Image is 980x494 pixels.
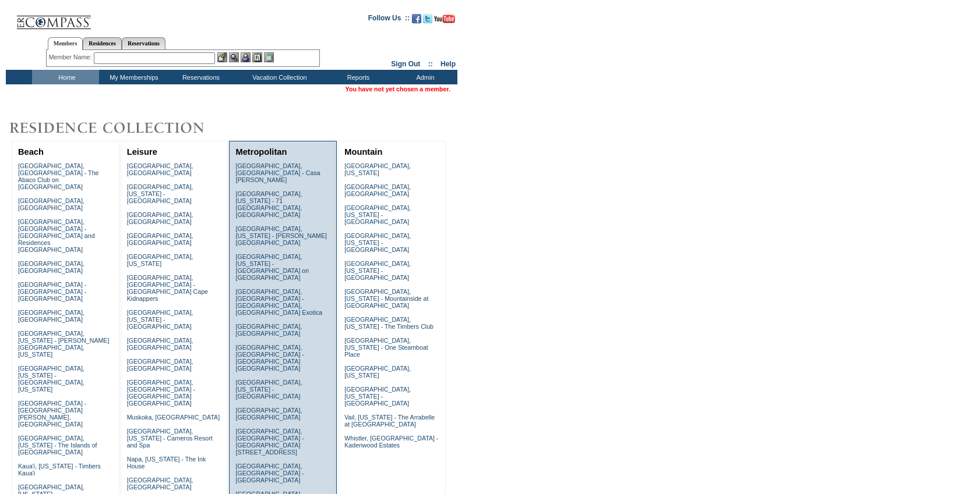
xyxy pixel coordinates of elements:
a: Follow us on Twitter [423,17,432,24]
a: Beach [18,147,44,157]
a: [GEOGRAPHIC_DATA], [US_STATE] - The Timbers Club [344,316,433,330]
a: [GEOGRAPHIC_DATA], [US_STATE] - [GEOGRAPHIC_DATA] [344,260,411,281]
a: [GEOGRAPHIC_DATA], [GEOGRAPHIC_DATA] [127,477,193,491]
a: Reservations [122,37,165,49]
a: Become our fan on Facebook [412,17,421,24]
a: [GEOGRAPHIC_DATA], [US_STATE] - [GEOGRAPHIC_DATA], [US_STATE] [18,365,84,393]
td: Reservations [166,70,233,84]
a: [GEOGRAPHIC_DATA], [GEOGRAPHIC_DATA] [127,211,193,225]
a: [GEOGRAPHIC_DATA], [US_STATE] [344,365,411,379]
a: [GEOGRAPHIC_DATA], [US_STATE] - Mountainside at [GEOGRAPHIC_DATA] [344,288,428,309]
img: Become our fan on Facebook [412,14,421,23]
a: Residences [83,37,122,49]
a: [GEOGRAPHIC_DATA], [GEOGRAPHIC_DATA] [127,162,193,176]
a: [GEOGRAPHIC_DATA], [GEOGRAPHIC_DATA] [235,323,302,337]
span: You have not yet chosen a member. [346,86,450,93]
a: Vail, [US_STATE] - The Arrabelle at [GEOGRAPHIC_DATA] [344,414,435,428]
img: Destinations by Exclusive Resorts [6,116,233,140]
a: [GEOGRAPHIC_DATA], [US_STATE] - [PERSON_NAME][GEOGRAPHIC_DATA] [235,225,327,246]
span: :: [428,60,433,68]
a: [GEOGRAPHIC_DATA], [US_STATE] - [PERSON_NAME][GEOGRAPHIC_DATA], [US_STATE] [18,330,110,358]
a: [GEOGRAPHIC_DATA], [GEOGRAPHIC_DATA] - Casa [PERSON_NAME] [235,162,320,183]
a: [GEOGRAPHIC_DATA], [US_STATE] - [GEOGRAPHIC_DATA] [344,386,411,407]
a: [GEOGRAPHIC_DATA], [GEOGRAPHIC_DATA] [127,358,193,372]
td: Follow Us :: [368,13,410,27]
a: [GEOGRAPHIC_DATA], [US_STATE] [127,253,193,267]
a: [GEOGRAPHIC_DATA], [GEOGRAPHIC_DATA] [18,197,84,211]
a: Members [48,37,83,50]
a: Sign Out [391,60,420,68]
a: Muskoka, [GEOGRAPHIC_DATA] [127,414,220,421]
img: i.gif [6,17,15,18]
a: [GEOGRAPHIC_DATA], [US_STATE] - [GEOGRAPHIC_DATA] on [GEOGRAPHIC_DATA] [235,253,309,281]
a: [GEOGRAPHIC_DATA], [GEOGRAPHIC_DATA] [344,183,411,197]
a: Mountain [344,147,382,157]
img: Follow us on Twitter [423,14,432,23]
a: Leisure [127,147,157,157]
a: [GEOGRAPHIC_DATA], [GEOGRAPHIC_DATA] [235,407,302,421]
a: [GEOGRAPHIC_DATA], [GEOGRAPHIC_DATA] - [GEOGRAPHIC_DATA] [GEOGRAPHIC_DATA] [235,344,304,372]
a: [GEOGRAPHIC_DATA], [US_STATE] - One Steamboat Place [344,337,428,358]
a: [GEOGRAPHIC_DATA], [GEOGRAPHIC_DATA] [127,337,193,351]
a: Whistler, [GEOGRAPHIC_DATA] - Kadenwood Estates [344,435,438,449]
img: Impersonate [241,52,251,62]
a: [GEOGRAPHIC_DATA], [US_STATE] [344,162,411,176]
a: [GEOGRAPHIC_DATA], [GEOGRAPHIC_DATA] - [GEOGRAPHIC_DATA] and Residences [GEOGRAPHIC_DATA] [18,218,95,253]
a: Help [440,60,456,68]
td: Admin [390,70,457,84]
a: [GEOGRAPHIC_DATA], [US_STATE] - [GEOGRAPHIC_DATA] [127,309,193,330]
img: b_edit.gif [217,52,227,62]
a: Metropolitan [235,147,287,157]
a: Napa, [US_STATE] - The Ink House [127,456,206,470]
a: [GEOGRAPHIC_DATA], [US_STATE] - 71 [GEOGRAPHIC_DATA], [GEOGRAPHIC_DATA] [235,190,302,218]
img: Subscribe to our YouTube Channel [434,15,455,23]
a: [GEOGRAPHIC_DATA], [US_STATE] - [GEOGRAPHIC_DATA] [235,379,302,400]
a: [GEOGRAPHIC_DATA], [US_STATE] - [GEOGRAPHIC_DATA] [344,232,411,253]
td: Reports [323,70,390,84]
a: [GEOGRAPHIC_DATA], [US_STATE] - The Islands of [GEOGRAPHIC_DATA] [18,435,97,456]
div: Member Name: [49,52,94,62]
a: [GEOGRAPHIC_DATA], [GEOGRAPHIC_DATA] - [GEOGRAPHIC_DATA] Cape Kidnappers [127,274,208,302]
a: Subscribe to our YouTube Channel [434,17,455,24]
img: View [229,52,239,62]
img: Compass Home [16,6,91,30]
a: Kaua'i, [US_STATE] - Timbers Kaua'i [18,463,101,477]
a: [GEOGRAPHIC_DATA] - [GEOGRAPHIC_DATA] - [GEOGRAPHIC_DATA] [18,281,86,302]
a: [GEOGRAPHIC_DATA], [GEOGRAPHIC_DATA] - [GEOGRAPHIC_DATA] [235,463,304,484]
a: [GEOGRAPHIC_DATA], [US_STATE] - Carneros Resort and Spa [127,428,213,449]
a: [GEOGRAPHIC_DATA], [GEOGRAPHIC_DATA] - The Abaco Club on [GEOGRAPHIC_DATA] [18,162,99,190]
a: [GEOGRAPHIC_DATA], [GEOGRAPHIC_DATA] - [GEOGRAPHIC_DATA], [GEOGRAPHIC_DATA] Exotica [235,288,322,316]
a: [GEOGRAPHIC_DATA], [US_STATE] - [GEOGRAPHIC_DATA] [127,183,193,204]
a: [GEOGRAPHIC_DATA], [GEOGRAPHIC_DATA] [18,260,84,274]
td: Vacation Collection [233,70,323,84]
img: b_calculator.gif [264,52,274,62]
td: My Memberships [99,70,166,84]
img: Reservations [252,52,262,62]
a: [GEOGRAPHIC_DATA], [GEOGRAPHIC_DATA] - [GEOGRAPHIC_DATA] [GEOGRAPHIC_DATA] [127,379,195,407]
td: Home [32,70,99,84]
a: [GEOGRAPHIC_DATA], [GEOGRAPHIC_DATA] [127,232,193,246]
a: [GEOGRAPHIC_DATA] - [GEOGRAPHIC_DATA][PERSON_NAME], [GEOGRAPHIC_DATA] [18,400,86,428]
a: [GEOGRAPHIC_DATA], [US_STATE] - [GEOGRAPHIC_DATA] [344,204,411,225]
a: [GEOGRAPHIC_DATA], [GEOGRAPHIC_DATA] - [GEOGRAPHIC_DATA][STREET_ADDRESS] [235,428,304,456]
a: [GEOGRAPHIC_DATA], [GEOGRAPHIC_DATA] [18,309,84,323]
